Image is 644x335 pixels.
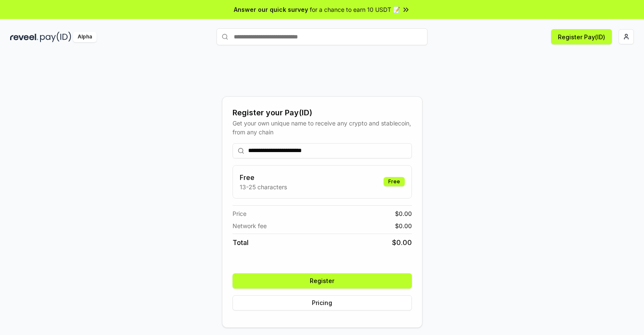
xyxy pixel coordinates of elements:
[73,32,97,42] div: Alpha
[310,5,400,14] span: for a chance to earn 10 USDT 📝
[233,295,412,310] button: Pricing
[234,5,308,14] span: Answer our quick survey
[233,237,249,248] span: Total
[395,209,412,218] span: $ 0.00
[233,119,412,136] div: Get your own unique name to receive any crypto and stablecoin, from any chain
[10,32,38,42] img: reveel_dark
[392,237,412,248] span: $ 0.00
[233,221,267,230] span: Network fee
[240,172,287,182] h3: Free
[233,273,412,289] button: Register
[384,177,405,186] div: Free
[233,209,246,218] span: Price
[240,182,287,191] p: 13-25 characters
[233,107,412,119] div: Register your Pay(ID)
[395,221,412,230] span: $ 0.00
[551,29,612,44] button: Register Pay(ID)
[40,32,71,42] img: pay_id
